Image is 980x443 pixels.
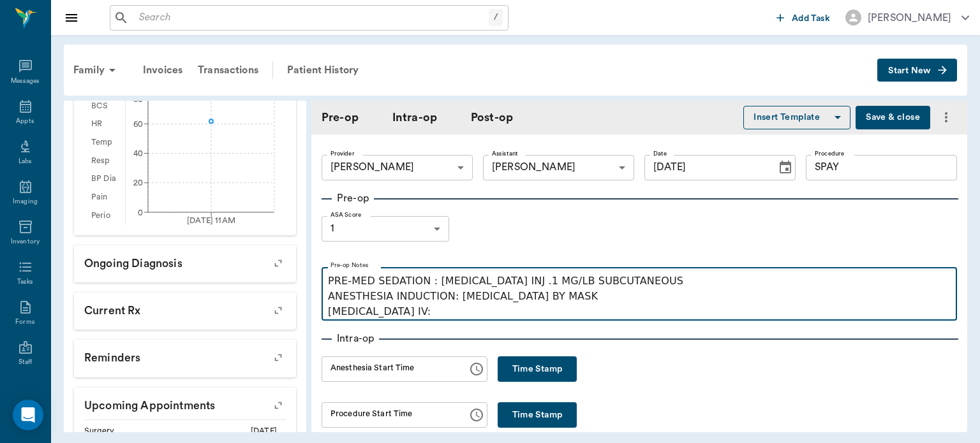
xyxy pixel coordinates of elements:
[84,152,125,170] div: Resp
[464,402,489,428] button: Choose time
[84,207,125,225] div: Perio
[84,170,125,189] div: BP Dia
[84,97,125,115] div: BCS
[835,6,979,29] button: [PERSON_NAME]
[251,425,286,437] div: [DATE]
[644,155,768,180] input: MM/DD/YYYY
[868,10,951,25] div: [PERSON_NAME]
[13,197,38,207] div: Imaging
[74,388,296,419] p: Upcoming appointments
[471,109,513,126] a: Post-op
[328,273,951,319] p: PRE-MED SEDATION : [MEDICAL_DATA] INJ .1 MG/LB SUBCUTANEOUS ANESTHESIA INDUCTION: [MEDICAL_DATA] ...
[19,157,32,166] div: Labs
[322,109,359,126] a: Pre-op
[74,245,296,277] p: Ongoing diagnosis
[935,106,957,128] button: more
[653,149,667,158] label: Date
[13,400,43,430] div: Open Intercom Messenger
[84,425,129,437] div: Surgery
[59,5,84,31] button: Close drawer
[332,331,379,346] p: Intra-op
[330,261,369,270] label: Pre-op Notes
[16,117,34,126] div: Appts
[322,216,449,242] div: 1
[74,340,296,372] p: Reminders
[19,358,32,367] div: Staff
[464,356,489,382] button: Choose time
[133,179,143,187] tspan: 20
[134,9,489,27] input: Search
[489,9,503,26] div: /
[190,55,266,85] a: Transactions
[322,155,473,180] div: [PERSON_NAME]
[330,149,354,158] label: Provider
[498,356,577,382] button: Time Stamp
[773,155,798,180] button: Choose date, selected date is Aug 14, 2025
[135,55,190,85] a: Invoices
[322,402,459,428] input: hh:mm aa
[322,356,459,382] input: hh:mm aa
[84,188,125,207] div: Pain
[483,155,634,180] div: [PERSON_NAME]
[492,149,518,158] label: Assistant
[66,55,128,85] div: Family
[877,59,957,82] button: Start New
[138,208,143,216] tspan: 0
[279,55,366,85] a: Patient History
[330,210,361,219] label: ASA Score
[392,109,437,126] a: Intra-op
[84,115,125,134] div: HR
[743,106,850,129] button: Insert Template
[11,76,40,86] div: Messages
[498,402,577,428] button: Time Stamp
[133,120,143,127] tspan: 60
[74,293,296,324] p: Current Rx
[11,237,40,247] div: Inventory
[17,277,33,287] div: Tasks
[856,106,930,129] button: Save & close
[332,191,374,206] p: Pre-op
[771,6,835,29] button: Add Task
[84,133,125,152] div: Temp
[133,95,143,103] tspan: 80
[15,317,34,327] div: Forms
[815,149,845,158] label: Procedure
[133,150,143,157] tspan: 40
[187,217,235,224] tspan: [DATE] 11AM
